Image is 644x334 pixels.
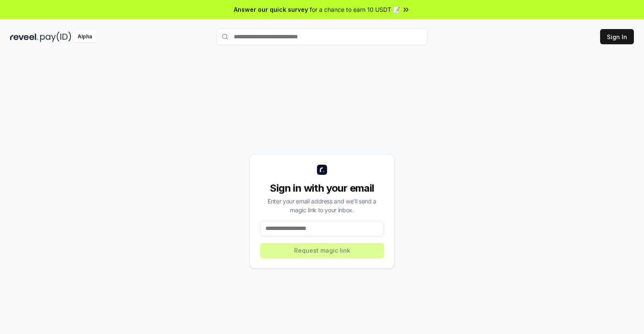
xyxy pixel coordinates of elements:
[317,165,327,175] img: logo_small
[310,5,400,14] span: for a chance to earn 10 USDT 📝
[260,197,384,214] div: Enter your email address and we’ll send a magic link to your inbox.
[73,32,97,42] div: Alpha
[10,32,38,42] img: reveel_dark
[600,29,634,44] button: Sign In
[234,5,308,14] span: Answer our quick survey
[40,32,71,42] img: pay_id
[260,182,384,195] div: Sign in with your email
